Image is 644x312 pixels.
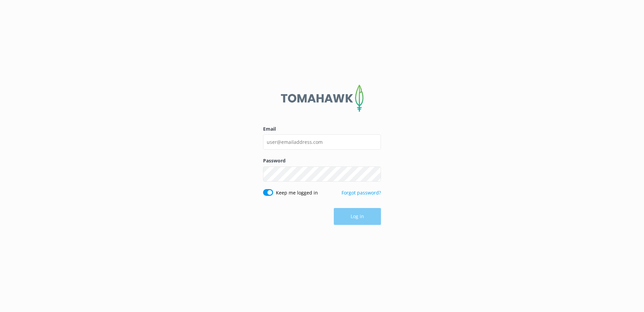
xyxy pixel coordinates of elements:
[263,134,381,150] input: user@emailaddress.com
[263,157,381,164] label: Password
[367,167,381,181] button: Show password
[342,189,381,196] a: Forgot password?
[276,189,318,197] label: Keep me logged in
[281,85,363,112] img: 2-1647550015.png
[263,125,381,133] label: Email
